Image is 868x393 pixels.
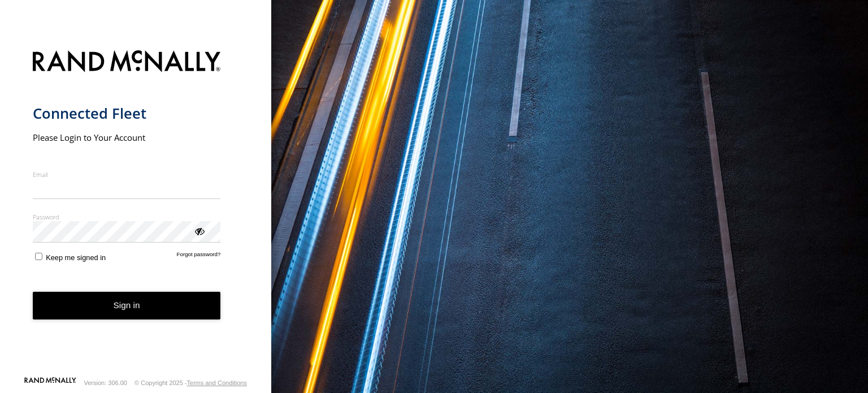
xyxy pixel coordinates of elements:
button: Sign in [33,292,221,319]
a: Terms and Conditions [187,379,247,386]
img: Rand McNally [33,48,221,77]
label: Password [33,213,221,221]
a: Visit our Website [24,377,76,388]
input: Keep me signed in [35,253,42,260]
h1: Connected Fleet [33,104,221,123]
form: main [33,44,239,376]
div: ViewPassword [193,225,205,236]
a: Forgot password? [177,251,221,262]
div: © Copyright 2025 - [134,379,247,386]
span: Keep me signed in [46,253,106,262]
label: Email [33,170,221,179]
h2: Please Login to Your Account [33,132,221,143]
div: Version: 306.00 [84,379,127,386]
